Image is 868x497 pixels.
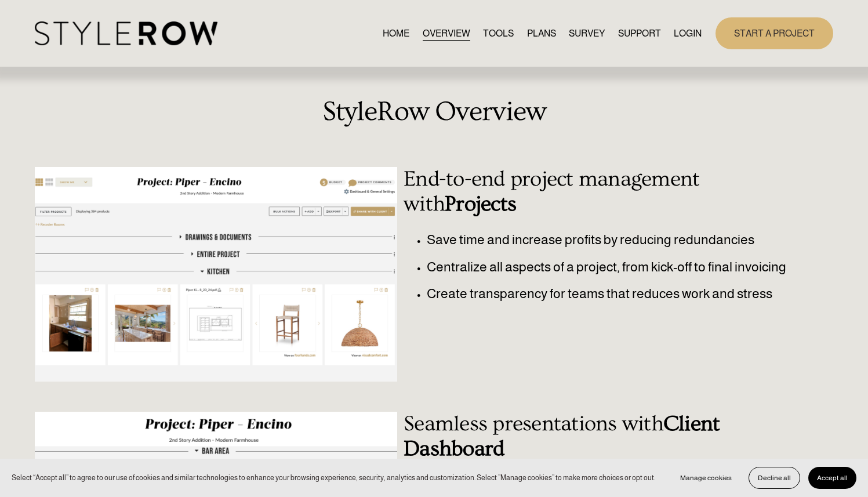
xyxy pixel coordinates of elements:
img: StyleRow [35,21,217,45]
strong: Projects [445,192,516,216]
button: Accept all [808,467,856,489]
p: Save time and increase profits by reducing redundancies [427,230,800,250]
p: Centralize all aspects of a project, from kick-off to final invoicing [427,257,800,277]
h2: StyleRow Overview [35,96,833,128]
a: PLANS [527,26,556,41]
a: LOGIN [674,26,702,41]
strong: Client Dashboard [404,412,725,461]
a: TOOLS [483,26,514,41]
span: Decline all [758,474,791,482]
a: OVERVIEW [423,26,470,41]
h3: Seamless presentations with [404,412,800,462]
p: Create transparency for teams that reduces work and stress [427,284,800,304]
p: Select “Accept all” to agree to our use of cookies and similar technologies to enhance your brows... [12,473,655,484]
a: folder dropdown [618,26,661,41]
span: Manage cookies [680,474,732,482]
a: SURVEY [569,26,605,41]
span: Accept all [817,474,848,482]
a: START A PROJECT [716,17,833,49]
button: Manage cookies [671,467,740,489]
button: Decline all [749,467,800,489]
h3: End-to-end project management with [404,167,800,217]
a: HOME [383,26,409,41]
span: SUPPORT [618,27,661,41]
